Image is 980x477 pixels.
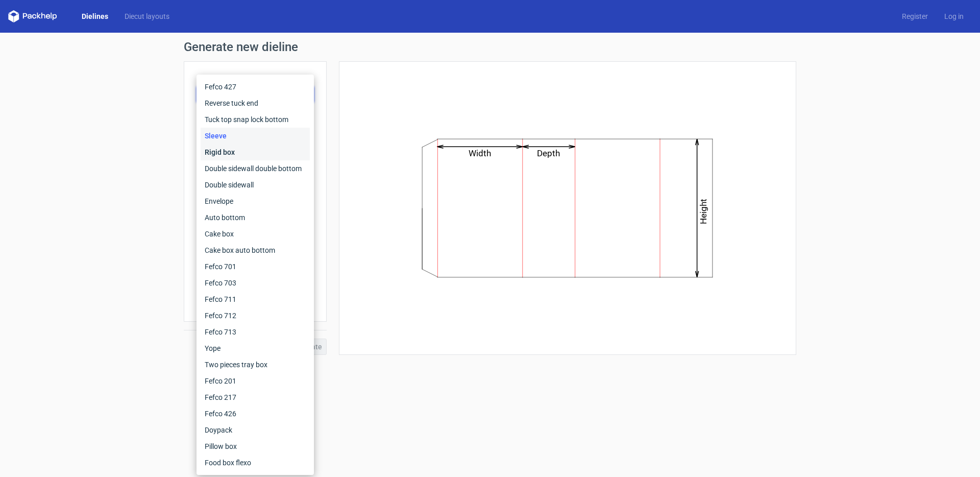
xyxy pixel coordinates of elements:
div: Two pieces tray box [201,356,310,373]
div: Cake box auto bottom [201,242,310,258]
div: Pillow box [201,438,310,455]
div: Reverse tuck end [201,95,310,111]
div: Fefco 217 [201,389,310,406]
div: Fefco 201 [201,373,310,389]
div: Fefco 713 [201,324,310,340]
div: Rigid box [201,144,310,160]
a: Log in [936,11,972,21]
label: Product template [197,74,314,84]
h1: Generate new dieline [184,41,796,53]
div: Fefco 703 [201,275,310,291]
div: Food box flexo [201,455,310,471]
div: Fefco 701 [201,258,310,275]
text: Depth [537,148,560,158]
div: Envelope [201,193,310,209]
div: Doypack [201,422,310,438]
div: Tuck top snap lock bottom [201,111,310,128]
a: Diecut layouts [116,11,178,21]
div: Yope [201,340,310,356]
text: Height [699,199,709,224]
div: Auto bottom [201,209,310,226]
div: Double sidewall [201,177,310,193]
div: Cake box [201,226,310,242]
div: Fefco 426 [201,406,310,422]
div: Sleeve [201,128,310,144]
div: Fefco 711 [201,291,310,307]
a: Dielines [73,11,116,21]
div: Fefco 712 [201,307,310,324]
div: Fefco 427 [201,79,310,95]
text: Width [469,148,492,158]
a: Register [894,11,936,21]
div: Double sidewall double bottom [201,160,310,177]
